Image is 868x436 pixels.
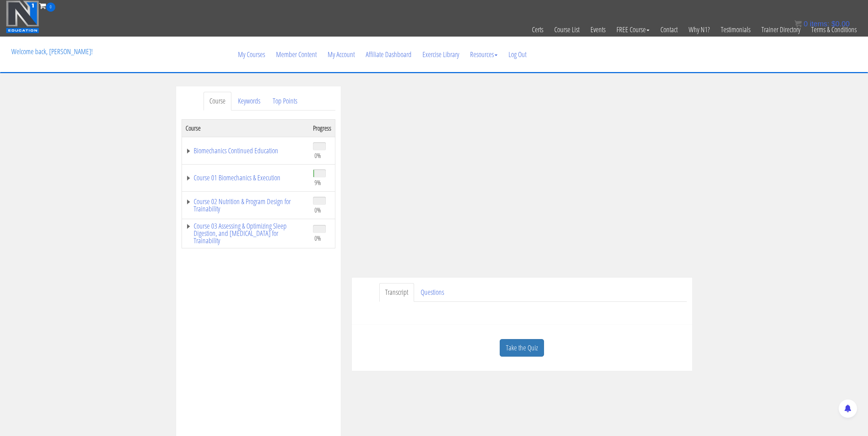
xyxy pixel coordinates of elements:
[831,20,850,28] bdi: 0.00
[360,37,417,72] a: Affiliate Dashboard
[232,92,266,110] a: Keywords
[715,12,756,48] a: Testimonials
[46,3,55,12] span: 0
[794,20,802,27] img: icon11.png
[804,20,808,28] span: 0
[683,12,715,48] a: Why N1?
[465,37,503,72] a: Resources
[585,12,611,48] a: Events
[309,119,335,137] th: Progress
[6,0,39,33] img: n1-education
[186,198,306,213] a: Course 02 Nutrition & Program Design for Trainability
[756,12,806,48] a: Trainer Directory
[611,12,655,48] a: FREE Course
[526,12,549,48] a: Certs
[186,174,306,181] a: Course 01 Biomechanics & Execution
[186,222,306,244] a: Course 03 Assessing & Optimizing Sleep Digestion, and [MEDICAL_DATA] for Trainability
[806,12,862,48] a: Terms & Conditions
[39,1,55,11] a: 0
[379,283,414,302] a: Transcript
[417,37,465,72] a: Exercise Library
[232,37,271,72] a: My Courses
[810,20,829,28] span: items:
[503,37,532,72] a: Log Out
[204,92,231,110] a: Course
[271,37,322,72] a: Member Content
[655,12,683,48] a: Contact
[415,283,450,302] a: Questions
[186,147,306,154] a: Biomechanics Continued Education
[322,37,360,72] a: My Account
[314,151,321,159] span: 0%
[549,12,585,48] a: Course List
[500,339,544,357] a: Take the Quiz
[314,206,321,214] span: 0%
[314,178,321,187] span: 9%
[6,37,98,66] p: Welcome back, [PERSON_NAME]!
[182,119,309,137] th: Course
[831,20,835,28] span: $
[314,234,321,242] span: 0%
[267,92,303,110] a: Top Points
[794,20,850,28] a: 0 items: $0.00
